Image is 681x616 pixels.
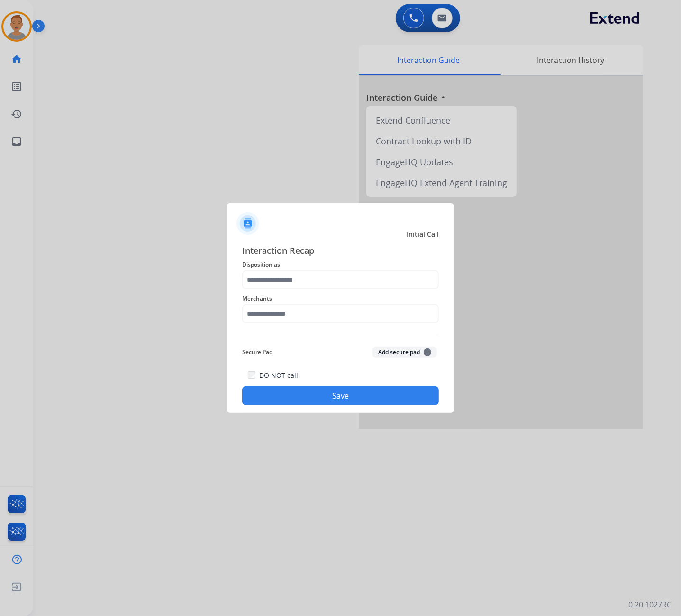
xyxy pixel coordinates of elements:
[424,348,431,356] span: +
[259,371,298,380] label: DO NOT call
[242,244,439,259] span: Interaction Recap
[242,347,272,358] span: Secure Pad
[407,230,439,239] span: Initial Call
[242,293,439,304] span: Merchants
[236,212,259,235] img: contactIcon
[372,347,437,358] button: Add secure pad+
[242,259,439,270] span: Disposition as
[242,386,439,405] button: Save
[628,599,672,610] p: 0.20.1027RC
[242,335,439,335] img: contact-recap-line.svg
